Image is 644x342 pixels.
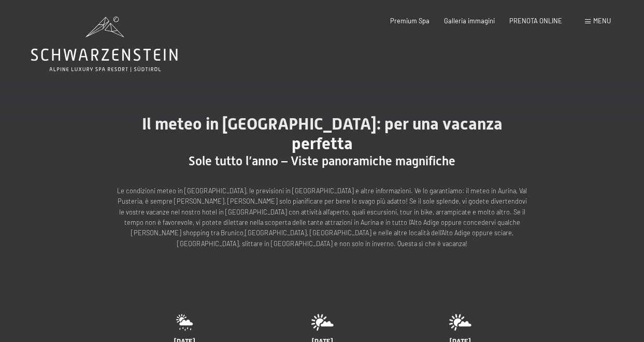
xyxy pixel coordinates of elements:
[142,114,503,153] span: Il meteo in [GEOGRAPHIC_DATA]: per una vacanza perfetta
[390,17,430,25] a: Premium Spa
[509,17,562,25] a: PRENOTA ONLINE
[244,229,245,237] a: ,
[593,17,611,25] span: Menu
[189,154,455,168] span: Sole tutto l’anno – Viste panoramiche magnifiche
[115,186,529,249] p: Le condizioni meteo in [GEOGRAPHIC_DATA], le previsioni in [GEOGRAPHIC_DATA] e altre informazioni...
[444,17,495,25] a: Galleria immagini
